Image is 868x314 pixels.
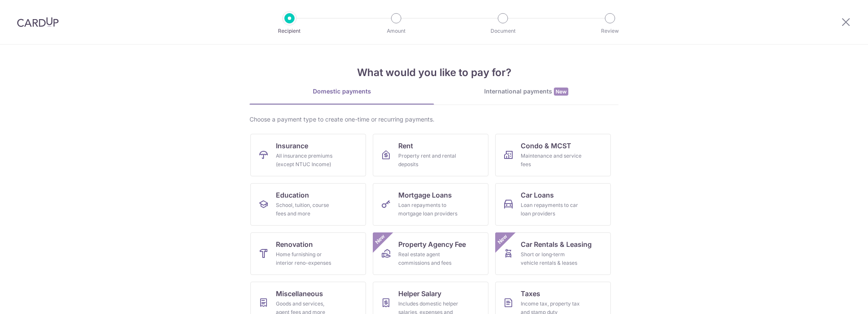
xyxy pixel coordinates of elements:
span: Mortgage Loans [398,190,452,200]
span: Taxes [521,289,540,299]
div: School, tuition, course fees and more [276,201,337,218]
span: Education [276,190,309,200]
span: Miscellaneous [276,289,323,299]
img: CardUp [17,17,59,27]
span: New [554,88,568,96]
span: Renovation [276,239,313,249]
p: Document [471,27,534,35]
p: Amount [365,27,428,35]
span: Condo & MCST [521,141,571,151]
span: New [496,232,510,246]
span: Car Rentals & Leasing [521,239,592,249]
span: Helper Salary [398,289,441,299]
a: Mortgage LoansLoan repayments to mortgage loan providers [373,183,488,226]
a: Car Rentals & LeasingShort or long‑term vehicle rentals & leasesNew [495,232,611,275]
span: New [373,232,387,246]
span: Car Loans [521,190,554,200]
div: Loan repayments to mortgage loan providers [398,201,460,218]
span: Insurance [276,141,308,151]
div: All insurance premiums (except NTUC Income) [276,152,337,169]
div: Choose a payment type to create one-time or recurring payments. [250,115,618,124]
a: InsuranceAll insurance premiums (except NTUC Income) [250,134,366,176]
a: Property Agency FeeReal estate agent commissions and feesNew [373,232,488,275]
div: Loan repayments to car loan providers [521,201,582,218]
a: Car LoansLoan repayments to car loan providers [495,183,611,226]
div: Short or long‑term vehicle rentals & leases [521,250,582,267]
p: Recipient [258,27,321,35]
div: Home furnishing or interior reno-expenses [276,250,337,267]
div: Maintenance and service fees [521,152,582,169]
span: Property Agency Fee [398,239,466,249]
span: Rent [398,141,413,151]
div: International payments [434,87,618,96]
div: Real estate agent commissions and fees [398,250,460,267]
div: Domestic payments [250,87,434,96]
div: Property rent and rental deposits [398,152,460,169]
a: RenovationHome furnishing or interior reno-expenses [250,232,366,275]
h4: What would you like to pay for? [250,65,618,80]
a: EducationSchool, tuition, course fees and more [250,183,366,226]
a: RentProperty rent and rental deposits [373,134,488,176]
a: Condo & MCSTMaintenance and service fees [495,134,611,176]
p: Review [579,27,641,35]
